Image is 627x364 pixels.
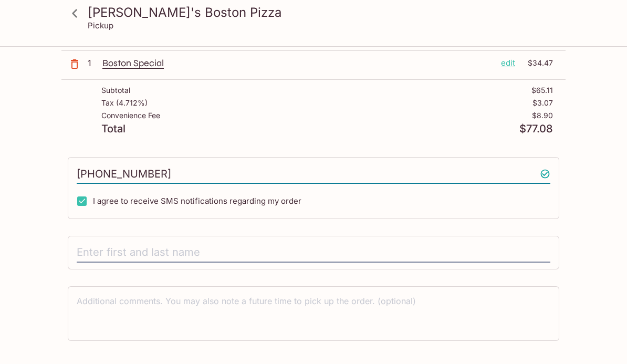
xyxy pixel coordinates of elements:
[531,86,553,95] p: $65.11
[77,164,550,184] input: Enter phone number
[93,196,301,206] span: I agree to receive SMS notifications regarding my order
[532,99,553,107] p: $3.07
[101,99,148,107] p: Tax ( 4.712% )
[88,4,557,20] h3: [PERSON_NAME]'s Boston Pizza
[519,124,553,134] p: $77.08
[88,57,98,69] p: 1
[88,20,113,30] p: Pickup
[101,111,160,120] p: Convenience Fee
[521,57,553,69] p: $34.47
[77,243,550,263] input: Enter first and last name
[501,57,515,69] p: edit
[101,124,126,134] p: Total
[101,86,130,95] p: Subtotal
[102,57,493,69] p: Boston Special
[532,111,553,120] p: $8.90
